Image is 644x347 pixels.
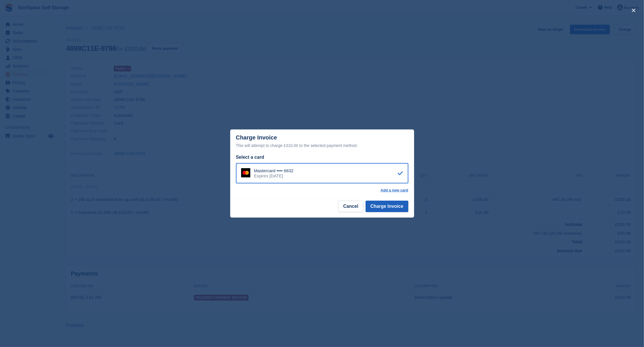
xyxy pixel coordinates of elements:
[236,154,408,161] div: Select a card
[380,188,408,193] a: Add a new card
[236,142,408,149] div: This will attempt to charge £310.00 to the selected payment method.
[254,168,294,173] div: Mastercard •••• 6632
[254,173,294,179] div: Expires [DATE]
[338,201,363,212] button: Cancel
[629,6,638,15] button: close
[236,134,408,149] div: Charge Invoice
[241,168,250,177] img: Mastercard Logo
[366,201,408,212] button: Charge Invoice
